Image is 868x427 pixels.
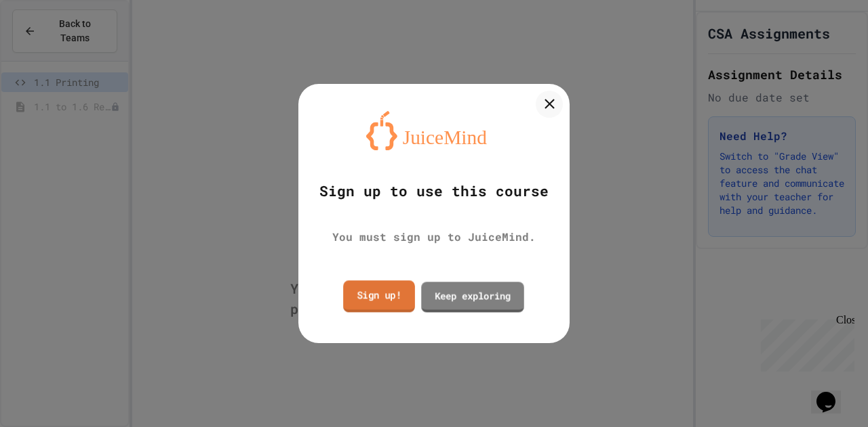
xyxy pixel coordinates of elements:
div: You must sign up to JuiceMind. [332,229,536,245]
div: Sign up to use this course [319,181,549,202]
a: Sign up! [343,280,415,312]
div: Chat with us now!Close [5,5,94,86]
img: logo-orange.svg [366,111,502,150]
a: Keep exploring [421,282,524,313]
